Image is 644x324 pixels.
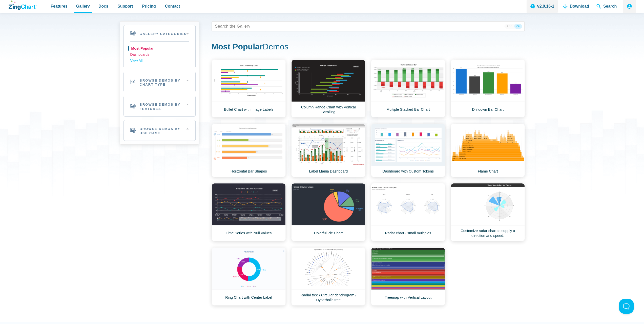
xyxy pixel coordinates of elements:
a: Time Series with Null Values [212,183,286,241]
h2: Gallery Categories [124,25,195,41]
a: Dashboards [130,52,189,58]
h2: Browse Demos By Features [124,96,195,116]
span: Support [117,3,133,10]
span: Gallery [76,3,90,10]
h2: Browse Demos By Use Case [124,120,195,141]
strong: Most Popular [212,42,263,51]
h1: Demos [212,42,525,53]
a: ZingChart Logo. Click to return to the homepage [9,1,37,10]
a: Drilldown Bar Chart [451,60,525,118]
a: Colorful Pie Chart [291,183,365,241]
a: Flame Chart [451,124,525,177]
a: Radial tree / Circular dendrogram / Hyperbolic tree [291,247,365,306]
a: Column Range Chart with Vertical Scrolling [291,60,365,118]
span: Contact [165,3,180,10]
a: Label Mania Dashboard [291,124,365,177]
a: View All [130,58,189,64]
span: Or [514,24,522,29]
a: Horizontal Bar Shapes [212,124,286,177]
a: Radar chart - small multiples [371,183,445,241]
a: Bullet Chart with Image Labels [212,60,286,118]
a: Treemap with Vertical Layout [371,247,445,306]
a: Multiple Stacked Bar Chart [371,60,445,118]
span: Pricing [142,3,156,10]
a: Most Popular [130,46,189,52]
span: Features [51,3,68,10]
a: Customize radar chart to supply a direction and speed. [451,183,525,241]
a: Dashboard with Custom Tokens [371,124,445,177]
iframe: Toggle Customer Support [619,299,634,314]
h2: Browse Demos By Chart Type [124,72,195,92]
span: And [504,24,514,29]
a: Ring Chart with Center Label [212,247,286,306]
span: Docs [98,3,108,10]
